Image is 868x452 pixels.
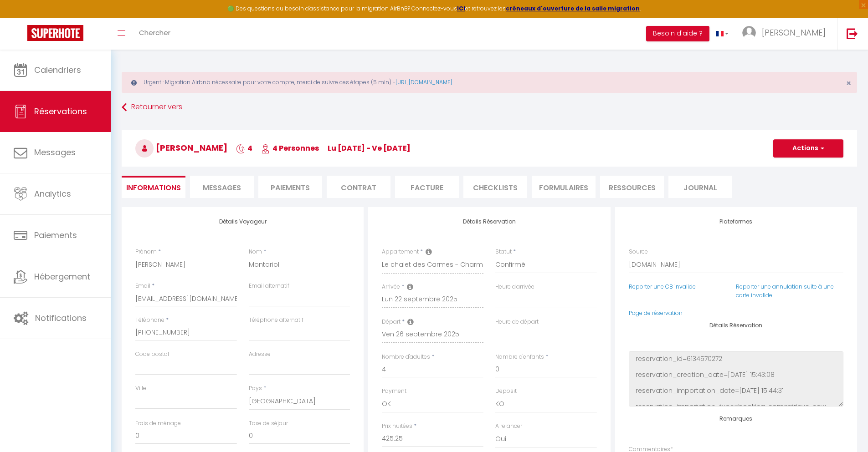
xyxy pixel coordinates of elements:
[395,176,459,198] li: Facture
[34,64,81,76] span: Calendriers
[495,318,539,326] label: Heure de départ
[249,350,271,359] label: Adresse
[122,176,185,198] li: Informations
[646,26,709,41] button: Besoin d'aide ?
[463,176,527,198] li: CHECKLISTS
[135,218,350,225] h4: Détails Voyageur
[668,176,732,198] li: Journal
[532,176,596,198] li: FORMULAIRES
[629,218,843,225] h4: Plateformes
[132,18,177,50] a: Chercher
[629,322,843,329] h4: Détails Réservation
[328,143,411,153] span: lu [DATE] - ve [DATE]
[495,387,517,396] label: Deposit
[773,139,843,157] button: Actions
[847,28,858,39] img: logout
[600,176,664,198] li: Ressources
[249,419,288,428] label: Taxe de séjour
[629,248,648,256] label: Source
[34,229,77,241] span: Paiements
[495,283,534,291] label: Heure d'arrivée
[139,28,170,37] span: Chercher
[34,106,87,117] span: Réservations
[382,353,430,361] label: Nombre d'adultes
[495,422,522,431] label: A relancer
[382,283,400,291] label: Arrivée
[742,26,756,40] img: ...
[236,143,252,153] span: 4
[736,283,834,299] a: Reporter une annulation suite à une carte invalide
[382,318,401,326] label: Départ
[395,78,452,86] a: [URL][DOMAIN_NAME]
[846,77,851,89] span: ×
[135,350,169,359] label: Code postal
[846,79,851,87] button: Close
[122,72,857,93] div: Urgent : Migration Airbnb nécessaire pour votre compte, merci de suivre ces étapes (5 min) -
[629,309,683,317] a: Page de réservation
[27,25,83,41] img: Super Booking
[457,5,465,12] a: ICI
[249,384,262,393] label: Pays
[261,143,319,153] span: 4 Personnes
[34,147,76,158] span: Messages
[249,316,303,325] label: Téléphone alternatif
[495,353,544,361] label: Nombre d'enfants
[506,5,640,12] a: créneaux d'ouverture de la salle migration
[122,99,857,116] a: Retourner vers
[203,183,241,193] span: Messages
[629,283,696,290] a: Reporter une CB invalide
[382,387,406,396] label: Payment
[135,316,164,325] label: Téléphone
[135,282,150,290] label: Email
[382,422,412,431] label: Prix nuitées
[135,248,157,256] label: Prénom
[762,27,826,38] span: [PERSON_NAME]
[34,188,71,199] span: Analytics
[135,419,181,428] label: Frais de ménage
[34,271,90,282] span: Hébergement
[135,384,146,393] label: Ville
[258,176,322,198] li: Paiements
[135,142,227,153] span: [PERSON_NAME]
[495,248,512,256] label: Statut
[735,18,837,50] a: ... [PERSON_NAME]
[7,4,35,31] button: Ouvrir le widget de chat LiveChat
[35,312,87,324] span: Notifications
[249,248,262,256] label: Nom
[382,218,596,225] h4: Détails Réservation
[327,176,390,198] li: Contrat
[249,282,289,290] label: Email alternatif
[382,248,419,256] label: Appartement
[629,416,843,422] h4: Remarques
